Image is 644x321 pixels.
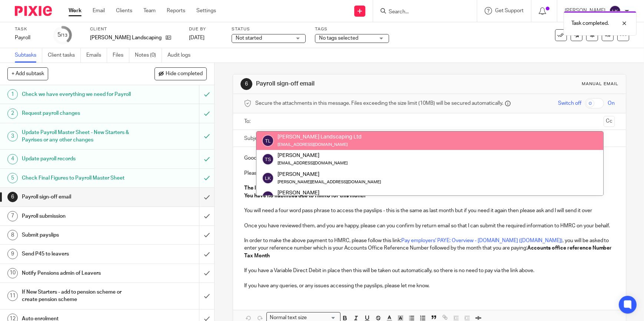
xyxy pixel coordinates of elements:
[22,127,135,146] h1: Update Payroll Master Sheet - New Starters & Payrises or any other changes
[7,154,18,164] div: 4
[7,67,48,80] button: + Add subtask
[7,89,18,100] div: 1
[278,143,348,147] small: [EMAIL_ADDRESS][DOMAIN_NAME]
[244,267,615,274] p: If you have a Variable Direct Debit in place then this will be taken out automatically, so there ...
[22,248,135,260] h1: Send P45 to leavers
[116,7,132,14] a: Clients
[22,191,135,203] h1: Payroll sign-off email
[7,291,18,301] div: 11
[167,48,196,63] a: Audit logs
[558,100,581,107] span: Switch off
[571,20,609,27] p: Task completed.
[22,287,135,305] h1: If New Starters - add to pension scheme or create pension scheme
[609,5,621,17] img: svg%3E
[262,191,274,203] img: svg%3E
[278,161,348,165] small: [EMAIL_ADDRESS][DOMAIN_NAME]
[166,71,203,77] span: Hide completed
[232,26,306,32] label: Status
[255,100,503,107] span: Secure the attachments in this message. Files exceeding the size limit (10MB) will be secured aut...
[244,193,365,198] strong: You have no liabilities due to HMRC for this month
[7,173,18,183] div: 5
[604,116,615,127] button: Cc
[278,133,362,141] div: [PERSON_NAME] Landscaping Ltd
[244,170,615,177] p: Please see attached the payslips, you will find them at the very bottom of this email under my si...
[15,6,52,16] img: Pixie
[7,230,18,240] div: 8
[401,238,562,243] a: Pay employers' PAYE: Overview - [DOMAIN_NAME] ([DOMAIN_NAME])
[7,211,18,221] div: 7
[278,152,348,159] div: [PERSON_NAME]
[69,7,82,14] a: Work
[319,36,358,41] span: No tags selected
[244,282,615,290] p: If you have any queries, or any issues accessing the payslips, please let me know.
[155,67,207,80] button: Hide completed
[262,135,274,147] img: svg%3E
[22,268,135,279] h1: Notify Pensions admin of Leavers
[15,26,44,32] label: Task
[22,153,135,164] h1: Update payroll records
[93,7,105,14] a: Email
[262,172,274,184] img: svg%3E
[236,36,262,41] span: Not started
[7,131,18,141] div: 3
[167,7,185,14] a: Reports
[135,48,162,63] a: Notes (0)
[196,7,216,14] a: Settings
[244,135,263,142] label: Subject:
[608,100,615,107] span: On
[244,185,366,191] strong: The liability due to HMRC for this month is £000.00
[22,173,135,184] h1: Check Final Figures to Payroll Master Sheet
[90,34,162,41] p: [PERSON_NAME] Landscaping Ltd
[7,108,18,119] div: 2
[256,80,445,88] h1: Payroll sign-off email
[7,192,18,202] div: 6
[278,180,381,184] small: [PERSON_NAME][EMAIL_ADDRESS][DOMAIN_NAME]
[244,237,615,260] p: In order to make the above payment to HMRC, please follow this link: , you will be asked to enter...
[113,48,129,63] a: Files
[244,118,252,125] label: To:
[7,268,18,278] div: 10
[189,26,222,32] label: Due by
[58,31,68,39] div: 5
[240,78,252,90] div: 6
[86,48,107,63] a: Emails
[244,222,615,230] p: Once you have reviewed them, and you are happy, please can you confirm by return email so that I ...
[582,81,618,87] div: Manual email
[527,245,612,251] strong: Accounts office reference Number
[90,26,180,32] label: Client
[15,48,42,63] a: Subtasks
[143,7,156,14] a: Team
[189,35,205,40] span: [DATE]
[244,253,270,258] strong: Tax Month
[61,33,68,37] small: /13
[315,26,389,32] label: Tags
[15,34,44,41] div: Payroll
[278,170,381,178] div: [PERSON_NAME]
[244,207,615,214] p: You will need a four word pass phrase to access the payslips - this is the same as last month but...
[48,48,81,63] a: Client tasks
[244,154,615,162] p: Good morning/afternoon ,
[22,89,135,100] h1: Check we have everything we need for Payroll
[22,108,135,119] h1: Request payroll changes
[278,189,381,197] div: [PERSON_NAME]
[22,230,135,241] h1: Submit payslips
[262,153,274,165] img: svg%3E
[22,211,135,222] h1: Payroll submission
[7,249,18,259] div: 9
